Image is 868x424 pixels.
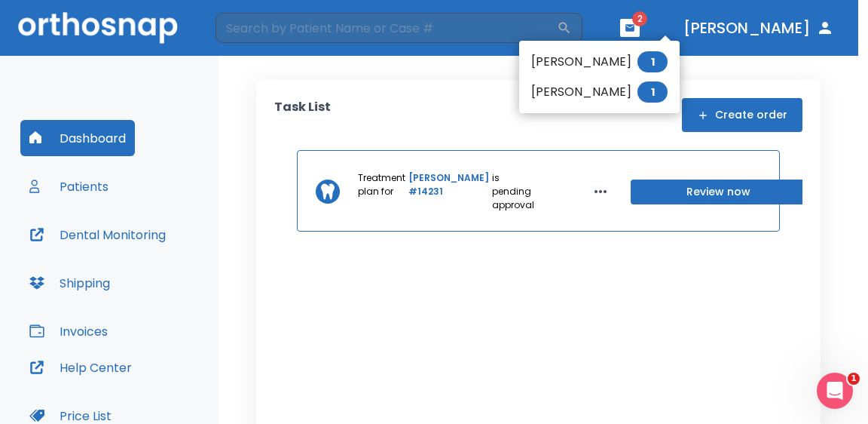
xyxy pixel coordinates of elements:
span: 1 [637,81,668,103]
li: [PERSON_NAME] [519,77,680,107]
iframe: Intercom live chat [817,373,853,409]
span: 1 [848,373,860,385]
span: 1 [637,51,668,72]
li: [PERSON_NAME] [519,47,680,77]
